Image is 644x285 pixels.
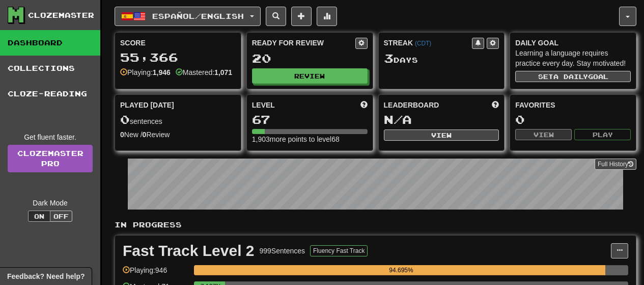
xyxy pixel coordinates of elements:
[266,7,286,26] button: Search sentences
[8,132,93,142] div: Get fluent faster.
[7,271,85,281] span: Open feedback widget
[8,198,93,208] div: Dark Mode
[515,129,572,140] button: View
[384,51,394,65] span: 3
[317,7,337,26] button: More stats
[252,38,355,48] div: Ready for Review
[492,100,499,110] span: This week in points, UTC
[28,211,50,222] button: On
[553,73,588,80] span: a daily
[120,100,174,110] span: Played [DATE]
[252,52,368,65] div: 20
[115,7,261,26] button: Español/English
[515,71,631,82] button: Seta dailygoal
[123,265,189,282] div: Playing: 946
[120,51,236,64] div: 55,366
[28,10,94,20] div: Clozemaster
[252,100,275,110] span: Level
[384,38,472,48] div: Streak
[310,245,368,256] button: Fluency Fast Track
[260,246,305,256] div: 999 Sentences
[252,134,368,144] div: 1,903 more points to level 68
[120,112,130,126] span: 0
[50,211,72,222] button: Off
[123,243,255,258] div: Fast Track Level 2
[120,67,171,77] div: Playing:
[252,113,368,126] div: 67
[291,7,312,26] button: Add sentence to collection
[252,68,368,84] button: Review
[384,129,499,141] button: View
[115,220,636,230] p: In Progress
[384,52,499,65] div: Day s
[360,100,368,110] span: Score more points to level up
[8,145,93,172] a: ClozemasterPro
[515,48,631,68] div: Learning a language requires practice every day. Stay motivated!
[152,12,244,20] span: Español / English
[120,113,236,126] div: sentences
[384,100,439,110] span: Leaderboard
[197,265,605,275] div: 94.695%
[415,40,431,47] a: (CDT)
[384,112,412,126] span: N/A
[143,131,147,139] strong: 0
[515,38,631,48] div: Daily Goal
[214,68,232,76] strong: 1,071
[515,100,631,110] div: Favorites
[120,131,124,139] strong: 0
[120,129,236,140] div: New / Review
[120,38,236,48] div: Score
[595,159,636,170] button: Full History
[176,67,232,77] div: Mastered:
[574,129,631,140] button: Play
[515,113,631,126] div: 0
[153,68,171,76] strong: 1,946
